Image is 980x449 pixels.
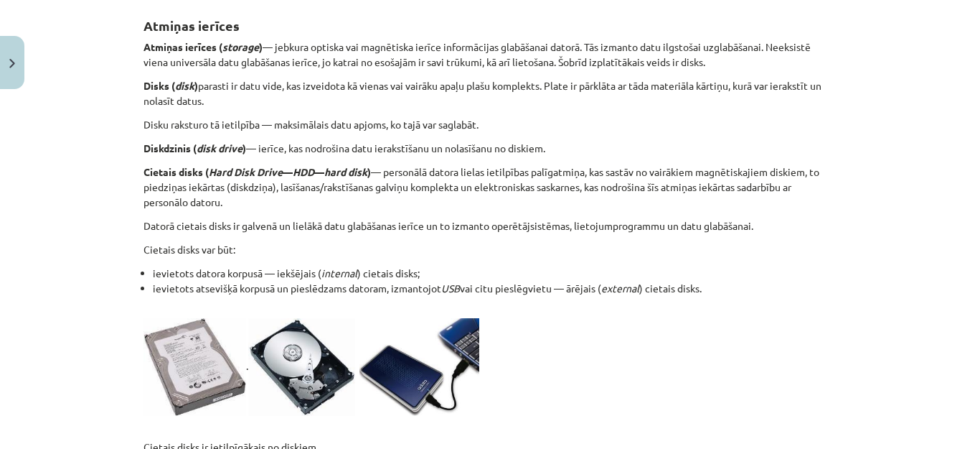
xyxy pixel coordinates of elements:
p: Disku raksturo tā ietilpība — maksimālais datu apjoms, ko tajā var saglabāt. [143,117,837,132]
em: internal [321,267,357,279]
p: — ierīce, kas nodrošina datu ierakstīšanu un nolasīšanu no diskiem. [143,141,837,156]
p: Datorā cietais disks ir galvenā un lielākā datu glabāšanas ierīce un to izmanto operētājsistēmas,... [143,218,837,233]
li: ievietots atsevišķā korpusā un pieslēdzams datoram, izmantojot vai citu pieslēgvietu — ārējais ( ... [153,281,837,311]
p: — jebkura optiska vai magnētiska ierīce informācijas glabāšanai datorā. Tās izmanto datu ilgstoša... [143,40,837,70]
em: disk [175,79,194,92]
strong: Atmiņas ierīces ( ) [143,40,263,53]
img: icon-close-lesson-0947bae3869378f0d4975bcd49f059093ad1ed9edebbc8119c70593378902aed.svg [9,59,15,68]
em: hard disk [324,165,367,178]
em: disk drive [197,142,242,154]
li: ievietots datora korpusā — iekšējais ( ) cietais disks; [153,266,837,281]
em: HDD [293,165,314,178]
strong: Cietais disks ( — — ) [143,165,371,178]
p: . [143,318,837,416]
strong: Disks ( ) [143,79,198,92]
strong: Atmiņas ierīces [143,17,240,34]
em: storage [222,40,259,53]
strong: Diskdzinis ( ) [143,142,246,154]
em: Hard Disk Drive [209,165,283,178]
p: Cietais disks var būt: [143,242,837,257]
em: external [601,282,639,295]
em: USB [441,282,460,295]
p: — personālā datora lielas ietilpības palīgatmiņa, kas sastāv no vairākiem magnētiskajiem diskiem,... [143,165,837,210]
p: parasti ir datu vide, kas izveidota kā vienas vai vairāku apaļu plašu komplekts. Plate ir pārklāt... [143,78,837,108]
